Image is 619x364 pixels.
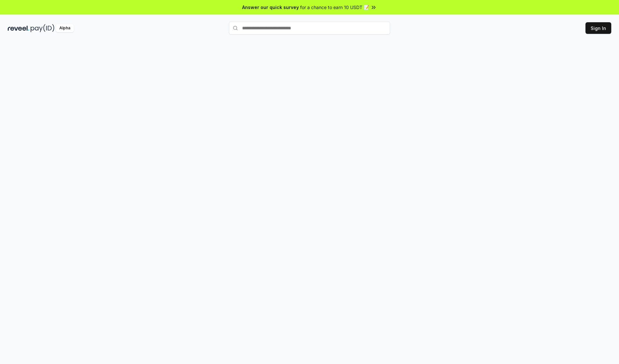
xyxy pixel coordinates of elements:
span: Answer our quick survey [242,4,299,11]
span: for a chance to earn 10 USDT 📝 [300,4,369,11]
button: Sign In [585,22,611,34]
img: reveel_dark [8,24,29,32]
div: Alpha [56,24,74,32]
img: pay_id [31,24,54,32]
